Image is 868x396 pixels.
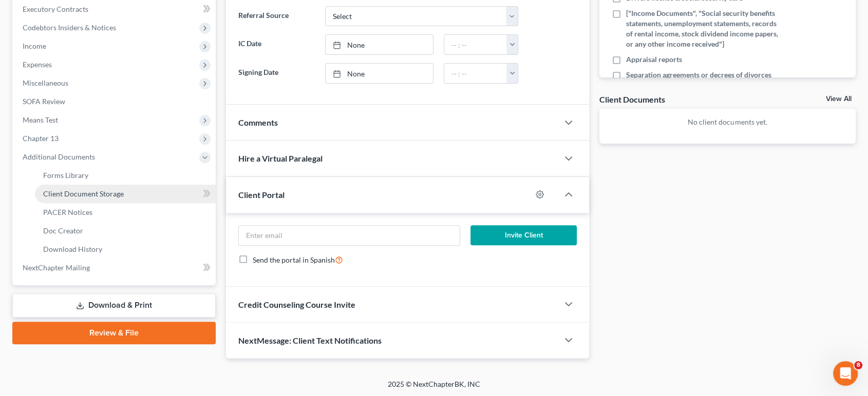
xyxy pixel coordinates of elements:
[12,322,216,344] a: Review & File
[23,42,46,50] span: Income
[23,5,88,13] span: Executory Contracts
[23,263,90,272] span: NextChapter Mailing
[14,259,216,277] a: NextChapter Mailing
[35,185,216,203] a: Client Document Storage
[238,335,382,345] span: NextMessage: Client Text Notifications
[35,203,216,222] a: PACER Notices
[14,92,216,111] a: SOFA Review
[35,166,216,185] a: Forms Library
[23,134,59,143] span: Chapter 13
[35,222,216,240] a: Doc Creator
[233,6,320,27] label: Referral Source
[23,78,68,87] span: Miscellaneous
[238,190,285,200] span: Client Portal
[239,226,460,245] input: Enter email
[326,35,433,54] a: None
[626,70,771,80] span: Separation agreements or decrees of divorces
[43,189,124,198] span: Client Document Storage
[854,361,862,369] span: 8
[626,8,783,49] span: ["Income Documents", "Social security benefits statements, unemployment statements, records of re...
[23,60,52,69] span: Expenses
[826,95,852,103] a: View All
[238,117,278,127] span: Comments
[833,361,858,386] iframe: Intercom live chat
[470,225,576,246] button: Invite Client
[43,171,88,180] span: Forms Library
[233,34,320,55] label: IC Date
[23,23,116,32] span: Codebtors Insiders & Notices
[608,117,847,127] p: No client documents yet.
[12,293,216,318] a: Download & Print
[253,255,335,264] span: Send the portal in Spanish
[23,152,95,161] span: Additional Documents
[23,97,65,106] span: SOFA Review
[43,245,102,253] span: Download History
[444,35,506,54] input: -- : --
[35,240,216,259] a: Download History
[326,64,433,83] a: None
[238,300,355,309] span: Credit Counseling Course Invite
[43,208,92,216] span: PACER Notices
[444,64,506,83] input: -- : --
[233,63,320,84] label: Signing Date
[599,94,665,105] div: Client Documents
[238,153,323,163] span: Hire a Virtual Paralegal
[43,226,83,235] span: Doc Creator
[23,115,58,124] span: Means Test
[626,54,682,65] span: Appraisal reports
